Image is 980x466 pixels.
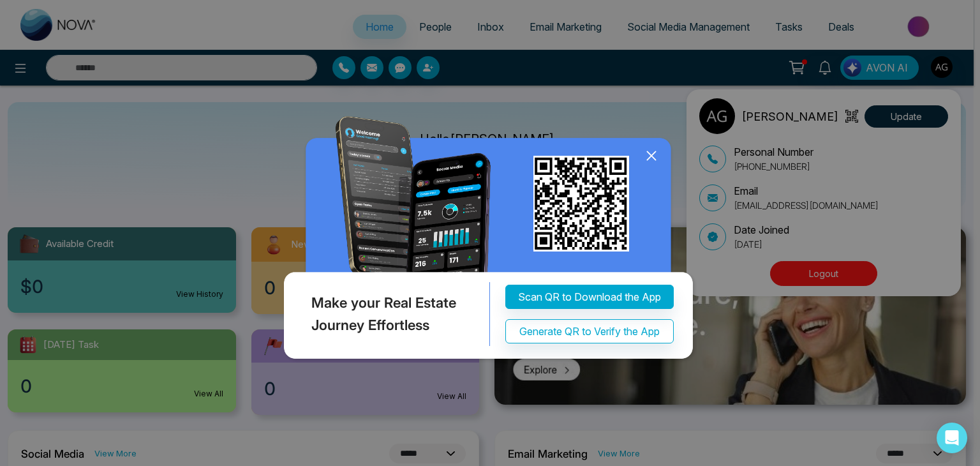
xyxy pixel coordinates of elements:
div: Make your Real Estate Journey Effortless [281,282,490,346]
img: QRModal [281,116,699,365]
button: Scan QR to Download the App [505,285,674,309]
button: Generate QR to Verify the App [505,319,674,343]
div: Open Intercom Messenger [937,423,967,453]
img: qr_for_download_app.png [533,156,629,252]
